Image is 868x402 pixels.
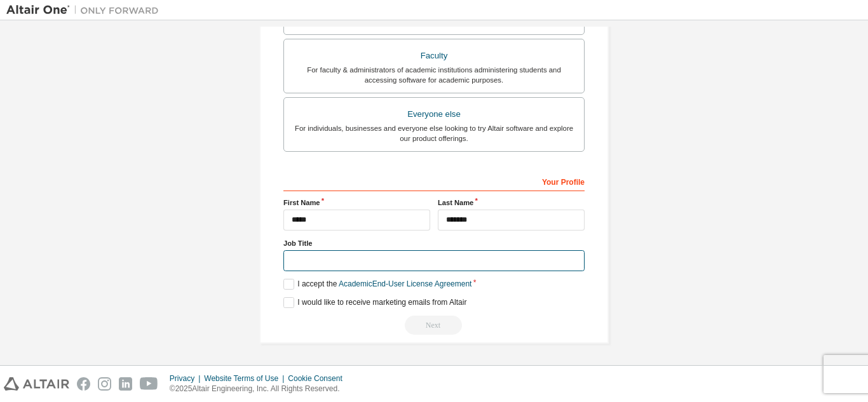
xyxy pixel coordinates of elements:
div: Faculty [292,47,576,65]
div: For faculty & administrators of academic institutions administering students and accessing softwa... [292,65,576,85]
img: facebook.svg [77,377,90,391]
label: Job Title [283,238,585,248]
div: Read and acccept EULA to continue [283,316,585,335]
label: First Name [283,198,430,208]
img: Altair One [6,4,165,17]
img: altair_logo.svg [4,377,69,391]
div: Your Profile [283,171,585,191]
label: I would like to receive marketing emails from Altair [283,297,466,308]
div: Everyone else [292,105,576,123]
div: For individuals, businesses and everyone else looking to try Altair software and explore our prod... [292,123,576,144]
label: I accept the [283,279,471,290]
img: instagram.svg [98,377,111,391]
img: youtube.svg [140,377,158,391]
div: Cookie Consent [288,373,349,384]
label: Last Name [438,198,585,208]
a: Academic End-User License Agreement [339,279,471,288]
div: Website Terms of Use [204,373,288,384]
p: © 2025 Altair Engineering, Inc. All Rights Reserved. [170,384,350,394]
img: linkedin.svg [119,377,132,391]
div: Privacy [170,373,204,384]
